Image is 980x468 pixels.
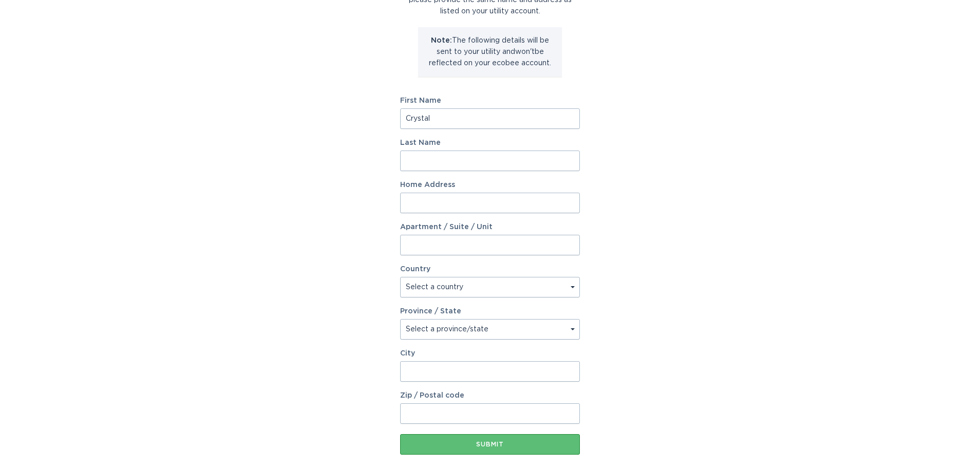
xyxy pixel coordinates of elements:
label: Province / State [400,308,461,315]
label: Apartment / Suite / Unit [400,223,580,231]
label: Last Name [400,139,580,146]
button: Submit [400,434,580,455]
p: The following details will be sent to your utility and won't be reflected on your ecobee account. [426,35,554,69]
label: City [400,350,580,357]
strong: Note: [431,37,452,44]
label: Country [400,266,430,273]
label: Zip / Postal code [400,392,580,399]
label: First Name [400,97,580,104]
div: Submit [405,441,575,447]
label: Home Address [400,181,580,189]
